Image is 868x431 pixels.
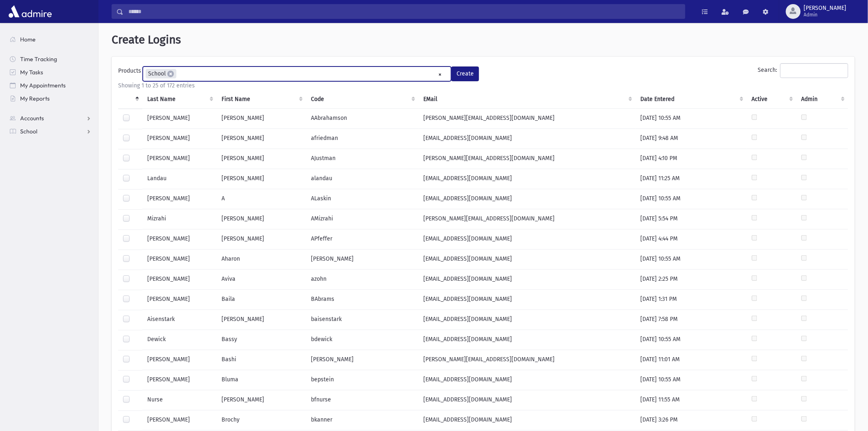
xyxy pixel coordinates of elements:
[306,209,419,229] td: AMizrahi
[217,209,306,229] td: [PERSON_NAME]
[142,129,217,149] td: [PERSON_NAME]
[636,410,747,431] td: [DATE] 3:26 PM
[418,169,635,189] td: [EMAIL_ADDRESS][DOMAIN_NAME]
[306,270,419,290] td: azohn
[636,209,747,229] td: [DATE] 5:54 PM
[112,33,855,47] h1: Create Logins
[217,189,306,209] td: A
[142,330,217,350] td: Dewick
[3,79,98,92] a: My Appointments
[3,33,98,46] a: Home
[20,115,44,122] span: Accounts
[142,350,217,370] td: [PERSON_NAME]
[306,350,419,370] td: [PERSON_NAME]
[306,330,419,350] td: bdewick
[123,4,685,19] input: Search
[20,36,36,43] span: Home
[142,149,217,169] td: [PERSON_NAME]
[20,95,50,102] span: My Reports
[636,129,747,149] td: [DATE] 9:48 AM
[118,90,142,109] th: : activate to sort column descending
[217,270,306,290] td: Aviva
[118,66,143,78] label: Products
[3,53,98,66] a: Time Tracking
[636,149,747,169] td: [DATE] 4:10 PM
[451,66,479,81] button: Create
[3,125,98,138] a: School
[636,290,747,310] td: [DATE] 1:31 PM
[217,149,306,169] td: [PERSON_NAME]
[142,169,217,189] td: Landau
[118,81,848,90] div: Showing 1 to 25 of 172 entries
[418,189,635,209] td: [EMAIL_ADDRESS][DOMAIN_NAME]
[142,229,217,250] td: [PERSON_NAME]
[758,63,848,78] label: Search:
[306,169,419,189] td: alandau
[636,250,747,270] td: [DATE] 10:55 AM
[306,310,419,330] td: baisenstark
[306,390,419,410] td: bfnurse
[20,69,43,76] span: My Tasks
[636,189,747,209] td: [DATE] 10:55 AM
[217,250,306,270] td: Aharon
[20,82,66,89] span: My Appointments
[636,310,747,330] td: [DATE] 7:58 PM
[418,330,635,350] td: [EMAIL_ADDRESS][DOMAIN_NAME]
[804,5,847,11] span: [PERSON_NAME]
[636,330,747,350] td: [DATE] 10:55 AM
[804,11,847,18] span: Admin
[418,410,635,431] td: [EMAIL_ADDRESS][DOMAIN_NAME]
[438,70,442,79] span: Remove all items
[636,350,747,370] td: [DATE] 11:01 AM
[418,90,635,109] th: EMail : activate to sort column ascending
[306,149,419,169] td: AJustman
[142,410,217,431] td: [PERSON_NAME]
[636,270,747,290] td: [DATE] 2:25 PM
[217,410,306,431] td: Brochy
[418,350,635,370] td: [PERSON_NAME][EMAIL_ADDRESS][DOMAIN_NAME]
[306,370,419,390] td: bepstein
[418,270,635,290] td: [EMAIL_ADDRESS][DOMAIN_NAME]
[7,3,54,20] img: AdmirePro
[306,410,419,431] td: bkanner
[217,129,306,149] td: [PERSON_NAME]
[747,90,797,109] th: Active : activate to sort column ascending
[418,149,635,169] td: [PERSON_NAME][EMAIL_ADDRESS][DOMAIN_NAME]
[217,370,306,390] td: Bluma
[306,108,419,129] td: AAbrahamson
[217,390,306,410] td: [PERSON_NAME]
[167,71,174,77] span: ×
[142,209,217,229] td: Mizrahi
[142,370,217,390] td: [PERSON_NAME]
[3,66,98,79] a: My Tasks
[306,290,419,310] td: BAbrams
[418,310,635,330] td: [EMAIL_ADDRESS][DOMAIN_NAME]
[142,270,217,290] td: [PERSON_NAME]
[142,189,217,209] td: [PERSON_NAME]
[3,112,98,125] a: Accounts
[142,290,217,310] td: [PERSON_NAME]
[306,189,419,209] td: ALaskin
[217,169,306,189] td: [PERSON_NAME]
[217,290,306,310] td: Baila
[217,229,306,250] td: [PERSON_NAME]
[418,370,635,390] td: [EMAIL_ADDRESS][DOMAIN_NAME]
[636,390,747,410] td: [DATE] 11:55 AM
[418,209,635,229] td: [PERSON_NAME][EMAIL_ADDRESS][DOMAIN_NAME]
[20,128,37,135] span: School
[418,229,635,250] td: [EMAIL_ADDRESS][DOMAIN_NAME]
[636,370,747,390] td: [DATE] 10:55 AM
[418,129,635,149] td: [EMAIL_ADDRESS][DOMAIN_NAME]
[418,108,635,129] td: [PERSON_NAME][EMAIL_ADDRESS][DOMAIN_NAME]
[217,330,306,350] td: Bassy
[3,92,98,105] a: My Reports
[418,290,635,310] td: [EMAIL_ADDRESS][DOMAIN_NAME]
[217,350,306,370] td: Bashi
[636,169,747,189] td: [DATE] 11:25 AM
[306,90,419,109] th: Code : activate to sort column ascending
[797,90,848,109] th: Admin : activate to sort column ascending
[217,108,306,129] td: [PERSON_NAME]
[217,90,306,109] th: First Name : activate to sort column ascending
[418,250,635,270] td: [EMAIL_ADDRESS][DOMAIN_NAME]
[142,390,217,410] td: Nurse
